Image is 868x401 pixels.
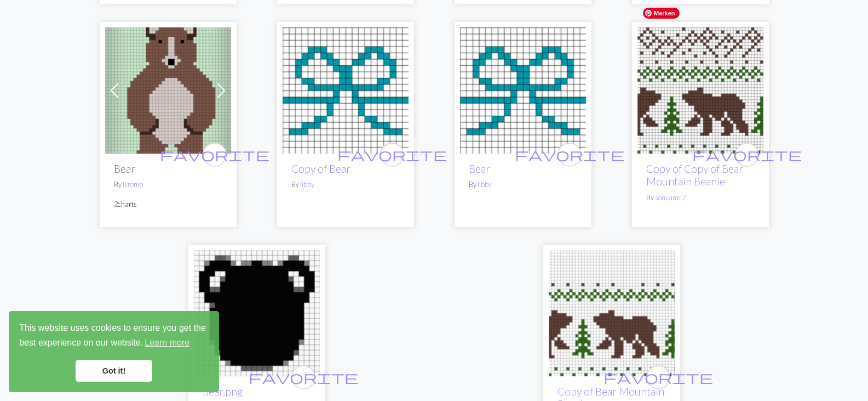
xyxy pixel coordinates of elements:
[291,365,315,389] button: favourite
[735,143,759,167] button: favourite
[203,143,227,167] button: favourite
[603,366,713,388] i: favourite
[637,27,763,154] img: Bear Mountain Beanie
[515,144,624,166] i: favourite
[291,162,350,175] a: Copy of Bear
[478,180,492,189] a: libby
[469,179,577,190] p: By
[160,146,269,163] span: favorite
[646,193,755,203] p: By
[603,369,713,386] span: favorite
[160,144,269,166] i: favourite
[549,250,675,376] img: Bear Mountain Beanie
[380,143,404,167] button: favourite
[283,84,409,94] a: Bear
[460,27,586,154] img: Bear
[19,321,209,351] span: This website uses cookies to ensure you get the best experience on our website.
[114,179,222,190] p: By
[337,146,447,163] span: favorite
[114,199,222,210] p: 2 charts
[105,27,231,154] img: Bear
[549,307,675,317] a: Bear Mountain Beanie
[249,369,358,386] span: favorite
[646,162,743,188] a: Copy of Copy of Bear Mountain Beanie
[9,311,219,392] div: cookieconsent
[300,180,314,189] a: libby
[194,307,320,317] a: bear.png
[692,144,802,166] i: favourite
[291,179,400,190] p: By
[692,146,802,163] span: favorite
[515,146,624,163] span: favorite
[655,193,686,202] a: sonyamc2
[283,27,409,154] img: Bear
[123,180,143,189] a: lkromo
[105,84,231,94] a: Bear
[114,162,222,175] h2: Bear
[203,385,243,398] a: bear.png
[643,8,680,19] span: Merken
[557,143,582,167] button: favourite
[143,335,191,351] a: learn more about cookies
[637,84,763,94] a: Bear Mountain Beanie
[249,366,358,388] i: favourite
[337,144,447,166] i: favourite
[469,162,490,175] a: Bear
[460,84,586,94] a: Bear
[76,360,152,382] a: dismiss cookie message
[194,250,320,376] img: bear.png
[646,365,670,389] button: favourite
